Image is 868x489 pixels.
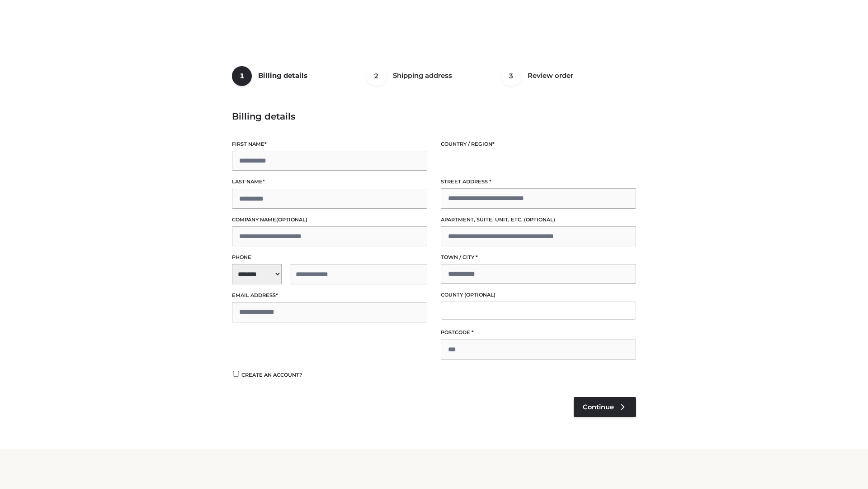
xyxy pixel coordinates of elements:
[232,291,427,300] label: Email address
[441,253,636,262] label: Town / City
[232,111,636,122] h3: Billing details
[441,177,636,186] label: Street address
[574,397,636,417] a: Continue
[583,403,614,411] span: Continue
[241,372,302,378] span: Create an account?
[232,140,427,149] label: First name
[441,216,636,224] label: Apartment, suite, unit, etc.
[232,177,427,186] label: Last name
[276,216,307,223] span: (optional)
[232,253,427,262] label: Phone
[232,371,240,377] input: Create an account?
[441,140,636,149] label: Country / Region
[441,291,636,299] label: County
[441,328,636,337] label: Postcode
[232,216,427,224] label: Company name
[524,216,555,223] span: (optional)
[464,292,495,298] span: (optional)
